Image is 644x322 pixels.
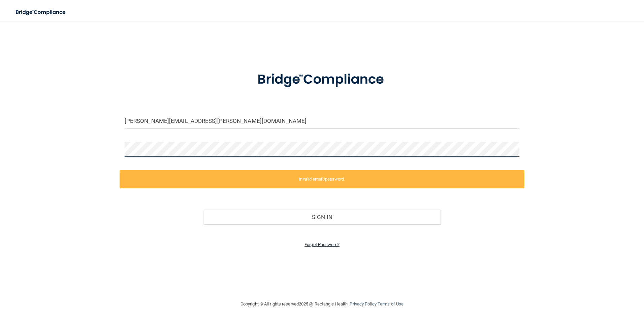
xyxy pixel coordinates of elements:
[378,301,404,306] a: Terms of Use
[199,293,445,315] div: Copyright © All rights reserved 2025 @ Rectangle Health | |
[10,5,72,19] img: bridge_compliance_login_screen.278c3ca4.svg
[527,274,636,301] iframe: Drift Widget Chat Controller
[304,242,340,247] a: Forgot Password?
[120,170,525,188] label: Invalid email/password.
[350,301,376,306] a: Privacy Policy
[125,113,520,129] input: Email
[244,62,400,97] img: bridge_compliance_login_screen.278c3ca4.svg
[203,210,441,224] button: Sign In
